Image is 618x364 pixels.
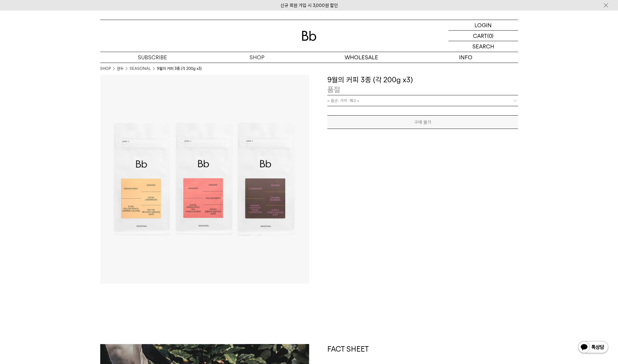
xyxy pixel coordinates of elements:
a: LOGIN [448,20,518,31]
h3: 9월의 커피 3종 (각 200g x3) [327,75,518,85]
li: 9월의 커피 3종 (각 200g x3) [157,66,202,72]
a: 원두 [117,66,124,72]
p: SEARCH [472,41,494,52]
a: SUBSCRIBE [100,52,205,63]
img: 로고 [302,31,316,41]
a: SEASONAL [130,66,151,72]
a: 신규 회원 가입 시 3,000원 할인 [280,3,338,8]
img: 9월의 커피 3종 (각 200g x3) [100,75,309,284]
a: CART (0) [448,31,518,41]
p: CART [473,31,487,41]
p: LOGIN [474,20,492,30]
p: 품절 [327,85,340,95]
a: SHOP [205,52,309,63]
p: (0) [487,31,494,41]
p: WHOLESALE [309,52,414,63]
p: INFO [414,52,518,63]
span: = 옵션 : 가격 : 재고 = [327,95,359,106]
img: 카카오톡 채널 1:1 채팅 버튼 [577,340,609,355]
button: 구매 불가 [327,115,518,129]
a: SHOP [100,66,111,72]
